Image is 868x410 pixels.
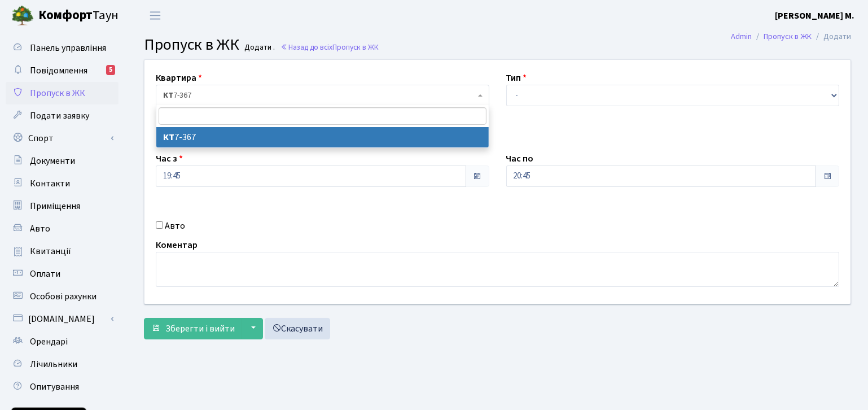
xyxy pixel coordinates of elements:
span: Опитування [30,381,79,393]
a: Особові рахунки [6,285,119,308]
span: Повідомлення [30,64,87,77]
img: logo.png [11,5,34,27]
a: Назад до всіхПропуск в ЖК [280,42,379,53]
a: Орендарі [6,330,119,353]
a: Повідомлення5 [6,59,119,82]
label: Квартира [156,71,202,85]
label: Час з [156,152,183,165]
span: Контакти [30,177,70,190]
span: <b>КТ</b>&nbsp;&nbsp;&nbsp;&nbsp;7-367 [163,90,475,101]
nav: breadcrumb [714,25,868,49]
span: Приміщення [30,200,80,212]
a: Оплати [6,263,119,285]
label: Час по [506,152,534,165]
a: Пропуск в ЖК [764,30,812,42]
span: Авто [30,223,50,235]
a: Лічильники [6,353,119,376]
span: Пропуск в ЖК [30,87,85,99]
a: Контакти [6,172,119,195]
b: [PERSON_NAME] М. [775,10,854,22]
a: Документи [6,150,119,172]
label: Тип [506,71,527,85]
a: Подати заявку [6,104,119,127]
label: Авто [165,219,185,233]
span: Панель управління [30,42,106,54]
a: Опитування [6,376,119,398]
a: [PERSON_NAME] М. [775,9,854,23]
button: Переключити навігацію [141,6,169,25]
button: Зберегти і вийти [144,318,242,339]
b: Комфорт [38,6,93,24]
span: Особові рахунки [30,290,97,303]
li: 7-367 [156,127,489,147]
b: КТ [163,131,174,143]
label: Коментар [156,238,198,252]
li: Додати [812,30,851,43]
a: Приміщення [6,195,119,217]
span: Документи [30,155,75,167]
a: Скасувати [265,318,330,339]
b: КТ [163,90,173,101]
a: Спорт [6,127,119,150]
a: Панель управління [6,37,119,59]
a: Авто [6,217,119,240]
a: Admin [731,30,752,42]
div: 5 [106,65,115,75]
span: Лічильники [30,358,77,370]
a: [DOMAIN_NAME] [6,308,119,330]
small: Додати . [243,43,275,53]
span: Таун [38,6,119,25]
span: Оплати [30,268,60,280]
span: Подати заявку [30,110,89,122]
a: Квитанції [6,240,119,263]
span: Квитанції [30,245,71,258]
span: Зберегти і вийти [165,322,235,335]
span: Пропуск в ЖК [332,42,379,53]
span: Орендарі [30,335,68,348]
a: Пропуск в ЖК [6,82,119,104]
span: Пропуск в ЖК [144,33,239,56]
span: <b>КТ</b>&nbsp;&nbsp;&nbsp;&nbsp;7-367 [156,85,489,106]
